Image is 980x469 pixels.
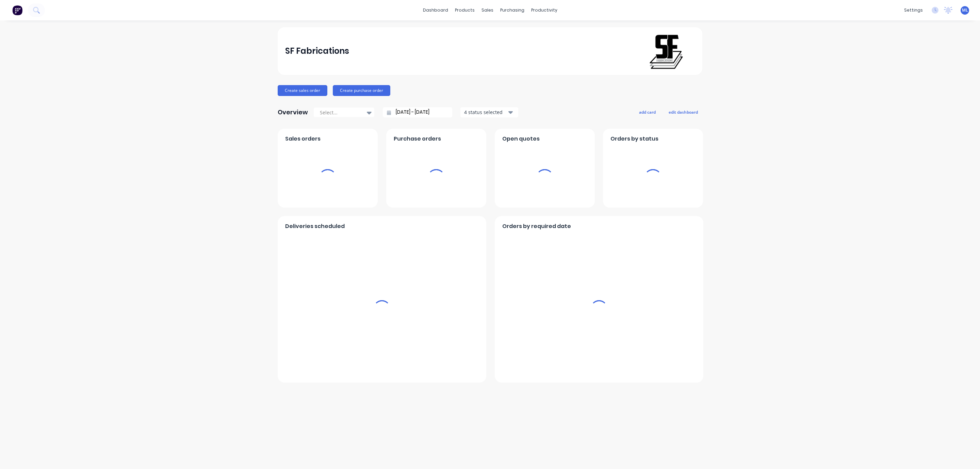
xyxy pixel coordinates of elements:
[464,109,507,116] div: 4 status selected
[647,33,686,69] img: SF Fabrications
[285,135,321,143] span: Sales orders
[901,5,926,15] div: settings
[285,44,349,58] div: SF Fabrications
[610,135,658,143] span: Orders by status
[664,108,702,116] button: edit dashboard
[394,135,441,143] span: Purchase orders
[333,85,390,96] button: Create purchase order
[285,222,345,230] span: Deliveries scheduled
[420,5,452,15] a: dashboard
[635,108,660,116] button: add card
[278,85,327,96] button: Create sales order
[502,222,571,230] span: Orders by required date
[278,106,308,119] div: Overview
[12,5,22,15] img: Factory
[478,5,497,15] div: sales
[460,107,518,117] button: 4 status selected
[502,135,540,143] span: Open quotes
[962,7,968,13] span: ML
[452,5,478,15] div: products
[497,5,528,15] div: purchasing
[528,5,561,15] div: productivity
